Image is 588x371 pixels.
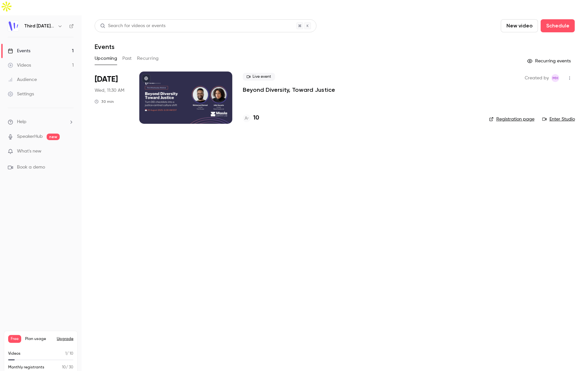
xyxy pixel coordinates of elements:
li: help-dropdown-opener [8,119,74,125]
div: Settings [8,91,34,97]
span: What's new [17,148,41,155]
a: 10 [243,114,259,122]
button: Past [122,53,132,64]
div: 30 min [95,99,114,104]
h4: 10 [253,114,259,122]
span: Created by [525,74,549,82]
a: SpeakerHub [17,133,43,140]
span: 1 [65,352,67,356]
p: Monthly registrants [8,364,44,370]
a: Beyond Diversity, Toward Justice [243,86,335,94]
span: 10 [62,365,66,369]
span: Help [17,119,26,125]
button: Recurring events [524,56,575,66]
span: Free [8,335,21,343]
span: Wed, 11:30 AM [95,87,124,94]
p: / 30 [62,364,73,370]
div: Aug 20 Wed, 11:30 AM (America/Toronto) [95,72,129,124]
span: Book a demo [17,164,45,171]
img: Third Wednesday Webinar [8,21,19,31]
button: Recurring [137,53,159,64]
h6: Third [DATE] Webinar [24,23,55,29]
a: Registration page [489,116,534,122]
span: Live event [243,73,275,81]
p: / 10 [65,351,73,357]
span: Plan usage [25,336,53,342]
button: Schedule [541,19,575,32]
p: Videos [8,351,21,357]
button: Upcoming [95,53,117,64]
a: Enter Studio [542,116,575,122]
button: Upgrade [57,336,73,342]
div: Videos [8,62,31,69]
div: Events [8,48,30,54]
div: Audience [8,76,37,83]
button: New video [501,19,538,32]
span: new [47,134,60,140]
span: [DATE] [95,74,118,85]
span: MH [552,74,558,82]
div: Search for videos or events [100,23,165,29]
span: Mohamed Hamad [551,74,559,82]
h1: Events [95,43,115,51]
